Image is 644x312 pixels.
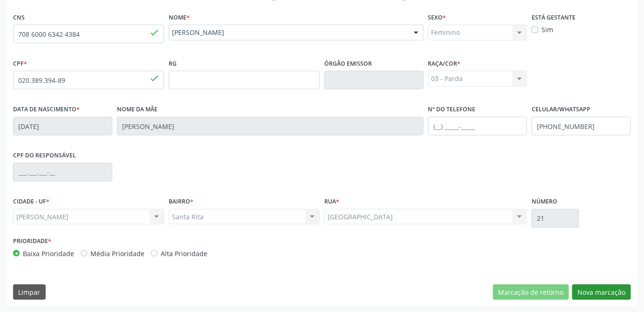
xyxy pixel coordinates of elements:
label: Rua [324,195,339,209]
span: [PERSON_NAME] [172,28,404,37]
label: Prioridade [13,234,51,249]
label: Alta Prioridade [161,249,207,258]
span: done [149,27,159,38]
button: Marcação de retorno [493,285,569,300]
label: Nome [169,10,190,25]
label: Baixa Prioridade [23,249,74,258]
input: __/__/____ [13,117,112,136]
label: Sexo [428,10,446,25]
label: CPF [13,56,27,71]
label: Número [532,195,557,209]
label: Nº do Telefone [428,102,476,117]
input: (__) _____-_____ [428,117,528,136]
label: CPF do responsável [13,149,76,163]
input: (__) _____-_____ [532,117,631,136]
button: Nova marcação [572,285,631,300]
label: RG [169,56,177,71]
input: ___.___.___-__ [13,163,112,182]
label: Nome da mãe [117,102,158,117]
label: Data de nascimento [13,102,80,117]
label: Está gestante [532,10,575,25]
span: done [149,73,159,83]
label: CNS [13,10,25,25]
label: Sim [541,25,553,34]
label: BAIRRO [169,195,193,209]
label: CIDADE - UF [13,195,49,209]
label: Celular/WhatsApp [532,102,590,117]
label: Órgão emissor [324,56,372,71]
label: Raça/cor [428,56,461,71]
label: Média Prioridade [90,249,144,258]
